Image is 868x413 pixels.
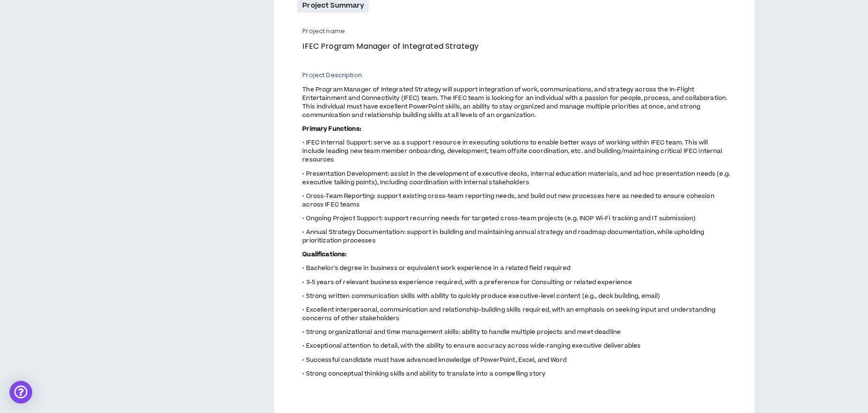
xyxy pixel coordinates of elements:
span: • Exceptional attention to detail, with the ability to ensure accuracy across wide-ranging execut... [302,341,641,350]
span: • Strong organizational and time management skills: ability to handle multiple projects and meet ... [302,328,621,336]
strong: Primary Functions: [302,125,361,133]
span: • Excellent interpersonal, communication and relationship-building skills required, with an empha... [302,305,715,323]
p: Project name [302,27,723,36]
span: • Annual Strategy Documentation: support in building and maintaining annual strategy and roadmap ... [302,228,704,245]
p: IFEC Program Manager of Integrated Strategy [302,40,723,53]
span: • Strong written communication skills with ability to quickly produce executive-level content (e.... [302,292,660,300]
span: • Presentation Development: assist in the development of executive decks, internal education mate... [302,170,730,187]
div: Open Intercom Messenger [9,381,32,404]
span: The Program Manager of Integrated Strategy will support integration of work, communications, and ... [302,85,727,119]
span: • Bachelor's degree in business or equivalent work experience in a related field required [302,264,570,272]
p: Project Description [302,71,730,80]
strong: Qualifications: [302,250,346,259]
span: • Successful candidate must have advanced knowledge of PowerPoint, Excel, and Word [302,356,566,364]
span: • IFEC Internal Support: serve as a support resource in executing solutions to enable better ways... [302,138,722,164]
span: • 3-5 years of relevant business experience required, with a preference for Consulting or related... [302,278,632,287]
span: • Ongoing Project Support: support recurring needs for targeted cross-team projects (e.g. INOP Wi... [302,214,696,223]
span: • Strong conceptual thinking skills and ability to translate into a compelling story [302,369,545,378]
span: • Cross-Team Reporting: support existing cross-team reporting needs, and build out new processes ... [302,192,714,209]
